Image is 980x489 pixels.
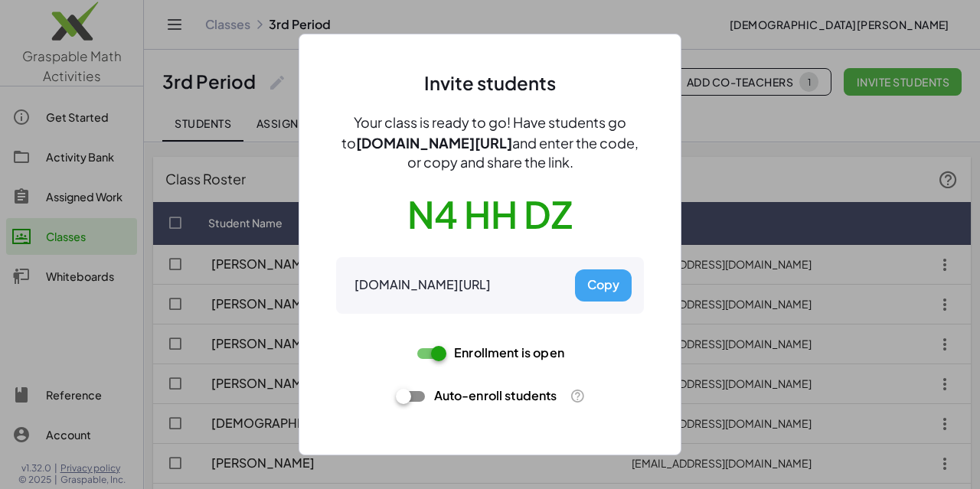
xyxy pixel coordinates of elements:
[424,71,556,95] div: Invite students
[446,332,564,375] label: Enrollment is open
[354,277,491,293] div: [DOMAIN_NAME][URL]
[426,375,557,418] label: Auto-enroll students
[356,134,512,152] span: [DOMAIN_NAME][URL]
[407,191,573,238] button: N4 HH DZ
[341,113,626,152] span: Your class is ready to go! Have students go to
[407,134,639,171] span: and enter the code, or copy and share the link.
[575,269,632,302] button: Copy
